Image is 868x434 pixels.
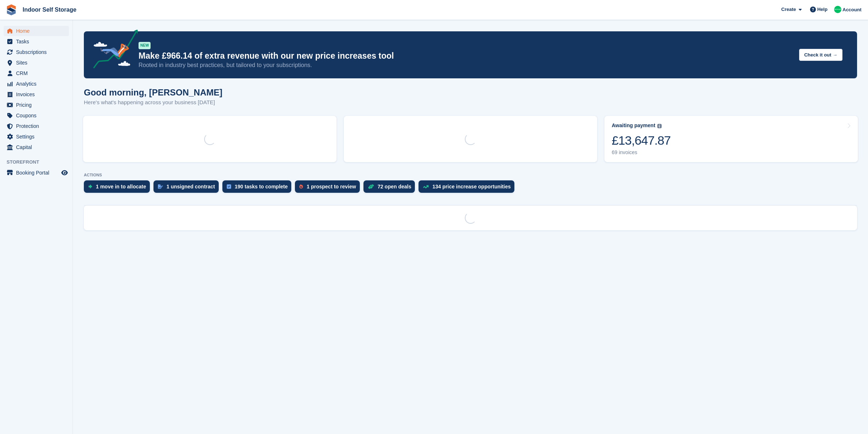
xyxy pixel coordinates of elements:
span: CRM [16,68,60,78]
a: menu [4,168,69,178]
a: menu [4,142,69,152]
span: Tasks [16,36,60,47]
a: menu [4,58,69,68]
p: Make £966.14 of extra revenue with our new price increases tool [139,51,793,61]
div: NEW [139,42,151,49]
span: Analytics [16,79,60,89]
span: Settings [16,132,60,142]
img: move_ins_to_allocate_icon-fdf77a2bb77ea45bf5b3d319d69a93e2d87916cf1d5bf7949dd705db3b84f3ca.svg [88,184,92,189]
div: 1 unsigned contract [167,184,215,189]
a: menu [4,89,69,99]
span: Sites [16,58,60,68]
img: deal-1b604bf984904fb50ccaf53a9ad4b4a5d6e5aea283cecdc64d6e3604feb123c2.svg [368,184,374,189]
a: 1 unsigned contract [153,180,222,196]
a: menu [4,47,69,57]
a: menu [4,36,69,47]
a: menu [4,110,69,121]
img: prospect-51fa495bee0391a8d652442698ab0144808aea92771e9ea1ae160a38d050c398.svg [299,184,303,189]
a: Preview store [60,168,69,177]
p: Rooted in industry best practices, but tailored to your subscriptions. [139,61,793,69]
a: menu [4,100,69,110]
p: Here's what's happening across your business [DATE] [84,98,222,107]
span: Storefront [7,159,73,166]
a: menu [4,68,69,78]
a: 134 price increase opportunities [419,180,518,196]
span: Capital [16,142,60,152]
span: Create [781,6,796,13]
h1: Good morning, [PERSON_NAME] [84,87,222,97]
img: task-75834270c22a3079a89374b754ae025e5fb1db73e45f91037f5363f120a921f8.svg [227,184,231,189]
img: contract_signature_icon-13c848040528278c33f63329250d36e43548de30e8caae1d1a13099fd9432cc5.svg [158,184,163,189]
a: 1 move in to allocate [84,180,153,196]
div: Awaiting payment [612,122,655,129]
span: Protection [16,121,60,131]
img: Helen Nicholls [834,6,841,13]
a: menu [4,26,69,36]
img: icon-info-grey-7440780725fd019a000dd9b08b2336e03edf1995a4989e88bcd33f0948082b44.svg [657,124,662,128]
div: 72 open deals [378,184,412,189]
span: Subscriptions [16,47,60,57]
div: 69 invoices [612,149,671,156]
div: 1 move in to allocate [96,184,146,189]
div: 134 price increase opportunities [432,184,511,189]
img: price_increase_opportunities-93ffe204e8149a01c8c9dc8f82e8f89637d9d84a8eef4429ea346261dce0b2c0.svg [423,185,429,188]
a: Awaiting payment £13,647.87 69 invoices [604,116,858,162]
span: Booking Portal [16,168,60,178]
img: price-adjustments-announcement-icon-8257ccfd72463d97f412b2fc003d46551f7dbcb40ab6d574587a9cd5c0d94... [87,30,138,71]
a: menu [4,121,69,131]
div: £13,647.87 [612,133,671,148]
a: menu [4,79,69,89]
img: stora-icon-8386f47178a22dfd0bd8f6a31ec36ba5ce8667c1dd55bd0f319d3a0aa187defe.svg [6,4,17,15]
a: menu [4,132,69,142]
div: 190 tasks to complete [235,184,288,189]
a: 72 open deals [363,180,419,196]
a: 190 tasks to complete [222,180,295,196]
span: Home [16,26,60,36]
span: Help [817,6,828,13]
button: Check it out → [799,49,842,61]
a: 1 prospect to review [295,180,363,196]
div: 1 prospect to review [307,184,356,189]
span: Account [842,6,861,13]
a: Indoor Self Storage [20,4,79,16]
span: Pricing [16,100,60,110]
p: ACTIONS [84,173,857,177]
span: Coupons [16,110,60,121]
span: Invoices [16,89,60,99]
